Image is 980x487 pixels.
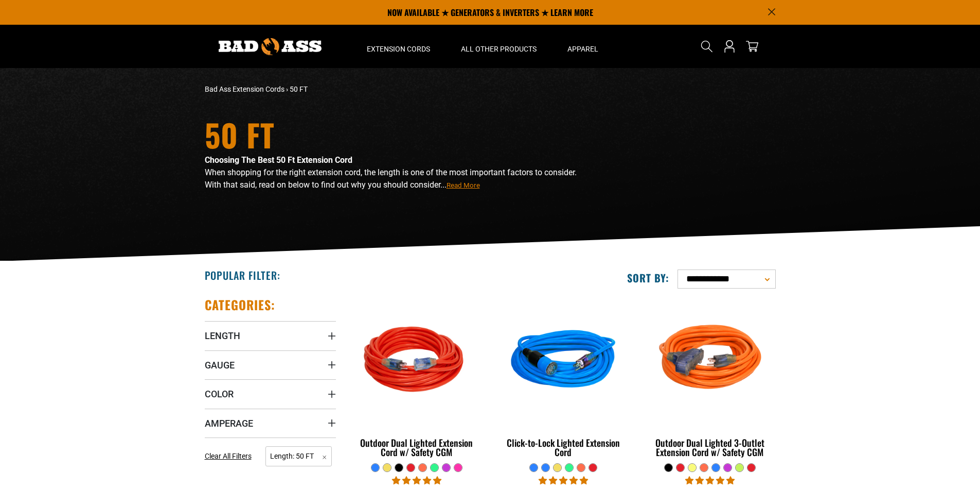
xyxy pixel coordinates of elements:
[205,451,256,462] a: Clear All Filters
[219,38,322,55] img: Bad Ass Extension Cords
[627,271,669,284] label: Sort by:
[367,44,430,54] span: Extension Cords
[351,25,446,68] summary: Extension Cords
[205,155,352,165] strong: Choosing The Best 50 Ft Extension Cord
[497,297,629,463] a: blue Click-to-Lock Lighted Extension Cord
[205,452,252,460] span: Clear All Filters
[205,409,336,438] summary: Amperage
[552,25,614,68] summary: Apparel
[567,44,598,54] span: Apparel
[205,268,280,282] h2: Popular Filter:
[205,388,234,400] span: Color
[205,321,336,350] summary: Length
[205,379,336,408] summary: Color
[205,417,253,429] span: Amperage
[205,84,580,95] nav: breadcrumbs
[205,85,284,93] a: Bad Ass Extension Cords
[205,359,235,371] span: Gauge
[644,438,775,457] div: Outdoor Dual Lighted 3-Outlet Extension Cord w/ Safety CGM
[205,166,580,191] p: When shopping for the right extension cord, the length is one of the most important factors to co...
[497,438,629,457] div: Click-to-Lock Lighted Extension Cord
[205,297,276,313] h2: Categories:
[645,302,775,421] img: orange
[352,302,482,421] img: Red
[205,350,336,379] summary: Gauge
[205,119,580,150] h1: 50 FT
[644,297,775,463] a: orange Outdoor Dual Lighted 3-Outlet Extension Cord w/ Safety CGM
[461,44,537,54] span: All Other Products
[539,476,588,485] span: 4.87 stars
[265,446,332,466] span: Length: 50 FT
[351,438,483,457] div: Outdoor Dual Lighted Extension Cord w/ Safety CGM
[265,451,332,461] a: Length: 50 FT
[290,85,308,93] span: 50 FT
[447,181,480,189] span: Read More
[286,85,288,93] span: ›
[498,302,628,421] img: blue
[392,476,441,485] span: 4.81 stars
[205,330,240,342] span: Length
[699,38,715,55] summary: Search
[685,476,735,485] span: 4.80 stars
[446,25,552,68] summary: All Other Products
[351,297,483,463] a: Red Outdoor Dual Lighted Extension Cord w/ Safety CGM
